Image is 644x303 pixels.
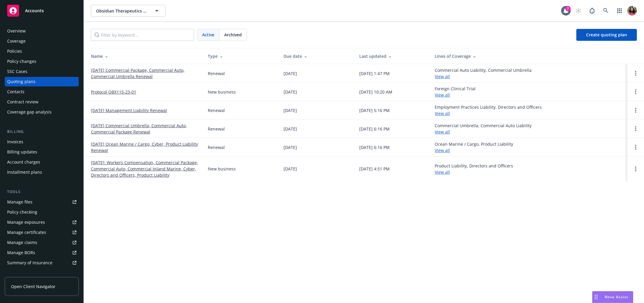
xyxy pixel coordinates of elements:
a: Coverage gap analysis [5,107,79,117]
a: View all [435,129,450,135]
a: View all [435,92,450,98]
div: New business [208,89,236,95]
a: Switch app [614,5,626,17]
span: Archived [224,32,242,38]
a: [DATE] Management Liability Renewal [91,107,167,114]
input: Filter by keyword... [91,29,194,41]
div: Renewal [208,126,225,132]
div: 7 [565,6,571,11]
span: Open Client Navigator [11,283,55,290]
div: Coverage [7,36,26,46]
div: Due date [284,53,350,59]
a: View all [435,147,450,153]
a: Quoting plans [5,77,79,86]
a: Policy changes [5,57,79,66]
div: Manage certificates [7,228,46,237]
div: Renewal [208,107,225,114]
div: Foreign Clinical Trial [435,86,476,98]
a: Contacts [5,87,79,97]
div: Summary of insurance [7,258,52,268]
span: Active [202,32,214,38]
div: [DATE] [284,144,297,150]
span: Nova Assist [605,294,628,299]
a: Summary of insurance [5,258,79,268]
a: Report a Bug [586,5,598,17]
div: [DATE] 1:47 PM [359,70,390,77]
div: [DATE] [284,89,297,95]
div: SSC Cases [7,67,27,76]
a: Manage files [5,197,79,207]
div: Employment Practices Liability, Directors and Officers [435,104,542,116]
a: Protocol OBX115-23-01 [91,89,136,95]
div: Manage BORs [7,248,35,257]
a: Policy checking [5,207,79,217]
div: Name [91,53,198,59]
span: Obsidian Therapeutics Inc [96,8,148,14]
div: Installment plans [7,167,42,177]
a: Invoices [5,137,79,147]
div: Renewal [208,144,225,150]
div: [DATE] [284,70,297,77]
a: Installment plans [5,167,79,177]
a: Manage exposures [5,217,79,227]
div: [DATE] 10:20 AM [359,89,392,95]
a: View all [435,74,450,79]
div: [DATE] [284,107,297,114]
div: [DATE] [284,126,297,132]
a: Open options [632,70,639,77]
a: Policies [5,46,79,56]
div: Manage exposures [7,217,45,227]
a: [DATE] Ocean Marine / Cargo, Cyber, Product Liability Renewal [91,141,198,153]
a: [DATE] Commercial Umbrella, Commercial Auto, Commercial Package Renewal [91,122,198,135]
a: Open options [632,88,639,95]
div: Quoting plans [7,77,35,86]
a: Overview [5,26,79,36]
div: Tools [5,189,79,195]
a: Open options [632,165,639,173]
div: Drag to move [592,291,600,303]
div: [DATE] 6:16 PM [359,144,390,150]
a: Accounts [5,2,79,19]
div: [DATE] 6:16 PM [359,126,390,132]
div: New business [208,166,236,172]
a: Start snowing [572,5,584,17]
div: Commercial Umbrella, Commercial Auto Liability [435,122,532,135]
div: Manage files [7,197,32,207]
a: SSC Cases [5,67,79,76]
a: View all [435,169,450,175]
div: Invoices [7,137,23,147]
div: Renewal [208,70,225,77]
a: Manage BORs [5,248,79,257]
div: Contacts [7,87,24,97]
a: View all [435,111,450,116]
div: Contract review [7,97,38,107]
a: Manage claims [5,238,79,247]
div: Policies [7,46,22,56]
div: Account charges [7,157,40,167]
a: [DATE]: Workers Compensation, Commercial Package, Commercial Auto, Commercial Inland Marine, Cybe... [91,159,198,178]
button: Nova Assist [592,291,633,303]
div: [DATE] [284,166,297,172]
a: Open options [632,144,639,151]
a: Open options [632,125,639,132]
div: Last updated [359,53,425,59]
a: [DATE] Commercial Package, Commercial Auto, Commercial Umbrella Renewal [91,67,198,80]
div: Lines of Coverage [435,53,623,59]
a: Billing updates [5,147,79,157]
div: Billing [5,129,79,135]
div: [DATE] 5:16 PM [359,107,390,114]
a: Search [600,5,612,17]
a: Create quoting plan [576,29,637,41]
div: Policy changes [7,57,36,66]
a: Coverage [5,36,79,46]
div: Overview [7,26,26,36]
span: Accounts [25,8,44,13]
a: Manage certificates [5,228,79,237]
a: Open options [632,107,639,114]
div: Ocean Marine / Cargo, Product Liability [435,141,513,153]
button: Obsidian Therapeutics Inc [91,5,165,17]
div: Policy checking [7,207,37,217]
div: Type [208,53,274,59]
div: Coverage gap analysis [7,107,52,117]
